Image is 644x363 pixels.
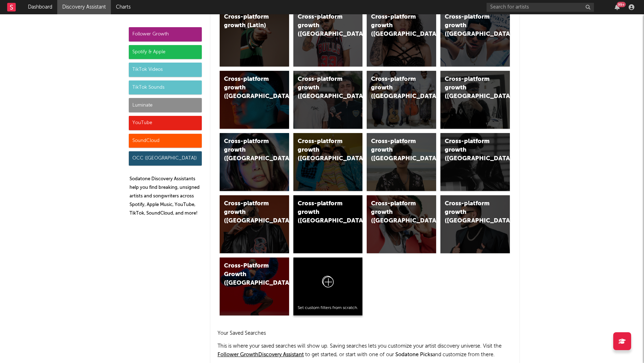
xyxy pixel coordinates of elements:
[129,63,202,77] div: TikTok Videos
[371,75,420,101] div: Cross-platform growth ([GEOGRAPHIC_DATA])
[224,137,273,163] div: Cross-platform growth ([GEOGRAPHIC_DATA])
[129,134,202,148] div: SoundCloud
[293,195,363,253] a: Cross-platform growth ([GEOGRAPHIC_DATA]/[GEOGRAPHIC_DATA]/[GEOGRAPHIC_DATA])
[220,9,289,67] a: Cross-platform growth (Latin)
[395,352,433,357] span: Sodatone Picks
[218,329,512,338] h2: Your Saved Searches
[445,75,493,101] div: Cross-platform growth ([GEOGRAPHIC_DATA])
[371,200,420,225] div: Cross-platform growth ([GEOGRAPHIC_DATA])
[298,75,346,101] div: Cross-platform growth ([GEOGRAPHIC_DATA])
[129,45,202,59] div: Spotify & Apple
[293,257,363,315] a: Set custom filters from scratch.
[129,80,202,95] div: TikTok Sounds
[367,71,436,129] a: Cross-platform growth ([GEOGRAPHIC_DATA])
[367,195,436,253] a: Cross-platform growth ([GEOGRAPHIC_DATA])
[298,137,346,163] div: Cross-platform growth ([GEOGRAPHIC_DATA])
[298,13,346,39] div: Cross-platform growth ([GEOGRAPHIC_DATA])
[224,75,273,101] div: Cross-platform growth ([GEOGRAPHIC_DATA])
[129,98,202,112] div: Luminate
[129,151,202,166] div: OCC ([GEOGRAPHIC_DATA])
[440,71,510,129] a: Cross-platform growth ([GEOGRAPHIC_DATA])
[298,305,358,311] div: Set custom filters from scratch.
[440,133,510,191] a: Cross-platform growth ([GEOGRAPHIC_DATA])
[440,195,510,253] a: Cross-platform growth ([GEOGRAPHIC_DATA])
[367,133,436,191] a: Cross-platform growth ([GEOGRAPHIC_DATA])
[445,13,493,39] div: Cross-platform growth ([GEOGRAPHIC_DATA])
[445,200,493,225] div: Cross-platform growth ([GEOGRAPHIC_DATA])
[129,116,202,130] div: YouTube
[440,9,510,67] a: Cross-platform growth ([GEOGRAPHIC_DATA])
[129,27,202,41] div: Follower Growth
[130,175,202,218] p: Sodatone Discovery Assistants help you find breaking, unsigned artists and songwriters across Spo...
[617,2,626,7] div: 99 +
[293,9,363,67] a: Cross-platform growth ([GEOGRAPHIC_DATA])
[367,9,436,67] a: Cross-platform growth ([GEOGRAPHIC_DATA])
[487,3,594,12] input: Search for artists
[371,13,420,39] div: Cross-platform growth ([GEOGRAPHIC_DATA])
[220,257,289,315] a: Cross-Platform Growth ([GEOGRAPHIC_DATA])
[371,137,420,163] div: Cross-platform growth ([GEOGRAPHIC_DATA])
[293,133,363,191] a: Cross-platform growth ([GEOGRAPHIC_DATA])
[220,133,289,191] a: Cross-platform growth ([GEOGRAPHIC_DATA])
[218,352,304,357] a: Follower GrowthDiscovery Assistant
[615,4,620,10] button: 99+
[224,13,273,30] div: Cross-platform growth (Latin)
[293,71,363,129] a: Cross-platform growth ([GEOGRAPHIC_DATA])
[298,200,346,225] div: Cross-platform growth ([GEOGRAPHIC_DATA]/[GEOGRAPHIC_DATA]/[GEOGRAPHIC_DATA])
[445,137,493,163] div: Cross-platform growth ([GEOGRAPHIC_DATA])
[220,71,289,129] a: Cross-platform growth ([GEOGRAPHIC_DATA])
[224,200,273,225] div: Cross-platform growth ([GEOGRAPHIC_DATA])
[218,342,512,359] p: This is where your saved searches will show up. Saving searches lets you customize your artist di...
[224,262,273,288] div: Cross-Platform Growth ([GEOGRAPHIC_DATA])
[220,195,289,253] a: Cross-platform growth ([GEOGRAPHIC_DATA])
